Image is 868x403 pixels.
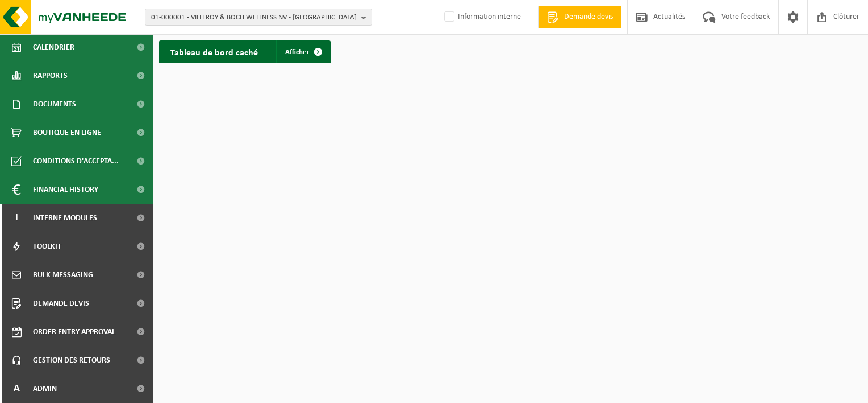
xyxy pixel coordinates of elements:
[33,33,74,61] span: Calendrier
[33,261,93,289] span: Bulk Messaging
[145,9,372,26] button: 01-000001 - VILLEROY & BOCH WELLNESS NV - [GEOGRAPHIC_DATA]
[33,289,89,318] span: Demande devis
[11,204,22,232] span: I
[538,6,621,28] a: Demande devis
[33,118,101,147] span: Boutique en ligne
[33,90,76,118] span: Documents
[33,346,110,375] span: Gestion des retours
[33,147,119,175] span: Conditions d'accepta...
[33,204,97,232] span: Interne modules
[33,375,57,403] span: Admin
[442,9,521,26] label: Information interne
[276,40,329,63] a: Afficher
[151,9,357,26] span: 01-000001 - VILLEROY & BOCH WELLNESS NV - [GEOGRAPHIC_DATA]
[33,318,115,346] span: Order entry approval
[33,232,61,261] span: Toolkit
[33,61,68,90] span: Rapports
[33,175,98,204] span: Financial History
[285,48,310,56] span: Afficher
[11,375,22,403] span: A
[159,40,269,63] h2: Tableau de bord caché
[561,11,616,23] span: Demande devis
